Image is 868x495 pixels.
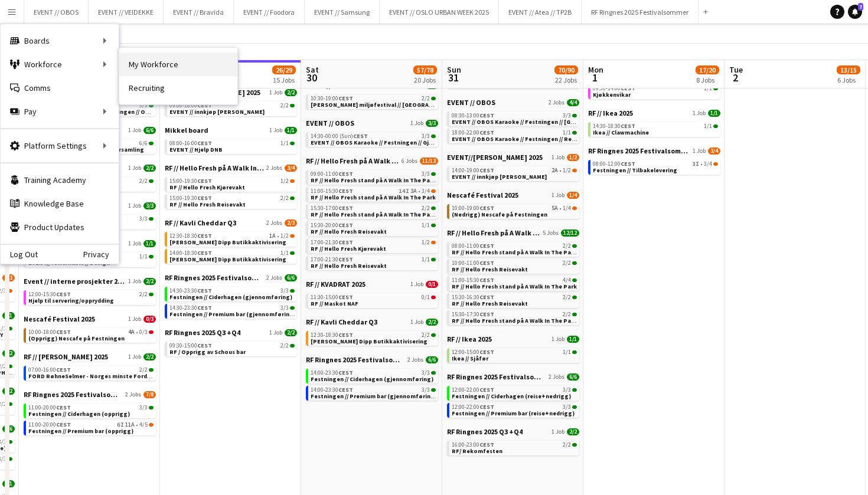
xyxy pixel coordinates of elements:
[422,133,430,139] span: 3/3
[311,228,387,235] span: RF // Hello Fresh Reisevakt
[165,328,297,337] a: RF Ringnes 2025 Q3 +Q41 Job2/2
[169,201,246,208] span: RF // Hello Fresh Reisevakt
[165,163,297,172] a: RF // Hello Fresh på A Walk In The Park2 Jobs3/4
[452,300,528,307] span: RF // Hello Fresh Reisevakt
[24,277,156,314] div: Event // interne prosjekter 20251 Job2/212:00-15:30CEST2/2Hjelp til servering/opprydding
[447,191,579,199] a: Nescafé Festival 20251 Job1/4
[447,228,579,335] div: RF // Hello Fresh på A Walk In The Park5 Jobs12/1208:00-11:00CEST2/2RF // Hello Fresh stand på A ...
[479,166,494,174] span: CEST
[410,281,423,288] span: 1 Job
[306,119,438,156] div: EVENT // OBOS1 Job3/314:30-00:00 (Sun)CEST3/3EVENT // OBOS Karaoke // Festningen // Gjennomføring
[452,118,624,126] span: EVENT // OBOS Karaoke // Festningen // Nedrigg
[452,242,577,255] a: 08:00-11:00CEST2/2RF // Hello Fresh stand på A Walk In The Park / Opprigg
[197,194,212,202] span: CEST
[563,113,571,119] span: 3/3
[452,259,577,273] a: 10:00-11:00CEST2/2RF // Hello Fresh Reisevakt
[311,139,468,146] span: EVENT // OBOS Karaoke // Festningen // Gjennomføring
[311,262,387,270] span: RF // Hello Fresh Reisevakt
[280,250,289,256] span: 1/1
[447,228,540,237] span: RF // Hello Fresh på A Walk In The Park
[447,335,579,372] div: RF // Ikea 20251 Job1/112:00-15:00CEST1/1Ikea // Sjåfør
[165,273,297,282] a: RF Ringnes 2025 Festivalsommer2 Jobs6/6
[422,294,430,300] span: 0/1
[311,132,436,146] a: 14:30-00:00 (Sun)CEST3/3EVENT // OBOS Karaoke // Festningen // Gjennomføring
[452,166,577,180] a: 14:00-19:00CEST2A•1/2EVENT // innkjøp [PERSON_NAME]
[83,250,119,259] a: Privacy
[563,312,571,317] span: 2/2
[499,1,582,24] button: EVENT // Atea // TP2B
[305,1,380,24] button: EVENT // Samsung
[708,147,720,155] span: 3/4
[2,312,15,319] span: 1/1
[311,133,368,139] span: 14:30-00:00 (Sun)
[197,249,212,257] span: CEST
[311,255,436,269] a: 17:00-21:30CEST1/1RF // Hello Fresh Reisevakt
[563,277,571,283] span: 4/4
[338,331,353,339] span: CEST
[452,294,494,300] span: 15:30-16:30
[280,288,289,294] span: 3/3
[311,332,353,338] span: 12:30-18:30
[311,94,436,108] a: 10:30-19:00CEST2/2[PERSON_NAME] miljøfestival // [GEOGRAPHIC_DATA]/[GEOGRAPHIC_DATA]
[285,274,297,281] span: 6/6
[119,53,237,76] a: My Workforce
[311,245,386,253] span: RF // Hello Fresh Kjørevakt
[165,218,297,227] a: RF // Kavli Cheddar Q32 Jobs2/3
[311,96,353,101] span: 10:30-19:00
[338,94,353,102] span: CEST
[621,122,635,130] span: CEST
[128,316,141,323] span: 1 Job
[169,195,212,201] span: 15:00-19:30
[306,317,438,326] a: RF // Kavli Cheddar Q31 Job2/2
[422,205,430,211] span: 2/2
[28,328,154,342] a: 10:00-18:00CEST4A•0/3(Opprigg) Nescafe på Festningen
[452,277,494,283] span: 11:00-15:30
[311,188,436,194] div: •
[567,154,579,161] span: 1/2
[311,221,436,235] a: 15:30-20:00CEST1/1RF // Hello Fresh Reisevakt
[280,103,289,109] span: 2/2
[169,108,265,116] span: EVENT // innkjøp Wilhelmsen
[164,1,234,24] button: EVENT // Bravida
[169,177,295,191] a: 15:00-19:30CEST1/2RF // Hello Fresh Kjørevakt
[24,314,156,352] div: Nescafé Festival 20251 Job0/310:00-18:00CEST4A•0/3(Opprigg) Nescafe på Festningen
[479,129,494,136] span: CEST
[128,127,141,134] span: 1 Job
[452,243,494,249] span: 08:00-11:00
[338,255,353,263] span: CEST
[479,204,494,212] span: CEST
[266,165,282,172] span: 2 Jobs
[422,222,430,228] span: 1/1
[266,219,282,227] span: 2 Jobs
[165,218,236,227] span: RF // Kavli Cheddar Q3
[426,120,438,127] span: 3/3
[311,187,436,201] a: 11:00-15:30CEST14I3A•3/4RF // Hello Fresh stand på A Walk In The Park
[165,273,264,282] span: RF Ringnes 2025 Festivalsommer
[28,297,114,304] span: Hjelp til servering/opprydding
[165,273,297,328] div: RF Ringnes 2025 Festivalsommer2 Jobs6/614:30-23:30CEST3/3Festningen // Ciderhagen (gjennomføring)...
[197,101,212,109] span: CEST
[24,277,156,286] a: Event // interne prosjekter 20251 Job2/2
[280,195,289,201] span: 2/2
[306,119,438,127] a: EVENT // OBOS1 Job3/3
[338,293,353,301] span: CEST
[452,135,648,143] span: EVENT // OBOS Karaoke // Festningen // Reise til Oslo
[165,328,297,359] div: RF Ringnes 2025 Q3 +Q41 Job2/209:30-15:00CEST2/2RF / Opprigg av Schous bar
[311,176,464,184] span: RF // Hello Fresh stand på A Walk In The Park / Opprigg
[28,291,71,297] span: 12:00-15:30
[169,288,212,294] span: 14:30-23:30
[139,216,148,222] span: 3/3
[169,232,295,245] a: 12:30-18:30CEST1A•1/2[PERSON_NAME] Dipp Butikkaktivisering
[139,254,148,260] span: 1/1
[447,191,518,199] span: Nescafé Festival 2025
[269,329,282,336] span: 1 Job
[588,109,720,117] a: RF // Ikea 20251 Job1/1
[479,242,494,250] span: CEST
[306,317,377,326] span: RF // Kavli Cheddar Q3
[593,161,718,167] div: •
[197,304,212,312] span: CEST
[169,101,295,115] a: 09:00-16:00CEST2/2EVENT // innkjøp [PERSON_NAME]
[128,165,141,172] span: 1 Job
[128,329,135,335] span: 4A
[128,240,141,247] span: 1 Job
